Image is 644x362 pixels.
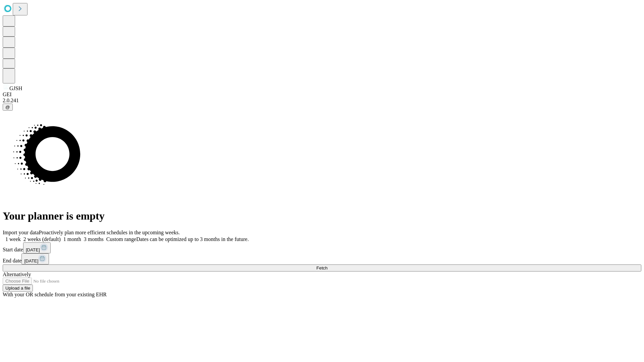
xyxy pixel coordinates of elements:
div: Start date [3,242,641,253]
span: 1 month [63,236,81,242]
button: [DATE] [21,253,49,264]
button: Upload a file [3,285,33,292]
span: Proactively plan more efficient schedules in the upcoming weeks. [39,230,180,235]
span: [DATE] [24,258,38,263]
span: 1 week [5,236,21,242]
div: GEI [3,92,641,98]
span: GJSH [9,85,22,91]
span: With your OR schedule from your existing EHR [3,292,107,297]
span: [DATE] [26,247,40,252]
div: 2.0.241 [3,98,641,104]
span: Import your data [3,230,39,235]
div: End date [3,253,641,264]
span: 2 weeks (default) [23,236,61,242]
h1: Your planner is empty [3,210,641,222]
span: 3 months [84,236,104,242]
button: @ [3,104,13,111]
span: Dates can be optimized up to 3 months in the future. [136,236,249,242]
button: Fetch [3,264,641,271]
span: Fetch [316,265,327,270]
span: @ [5,105,10,110]
span: Custom range [106,236,136,242]
span: Alternatively [3,271,31,277]
button: [DATE] [23,242,51,253]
